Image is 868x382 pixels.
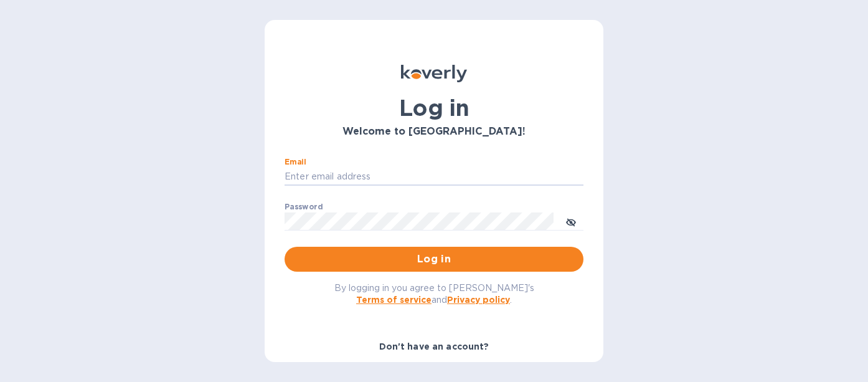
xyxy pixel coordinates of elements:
[334,283,534,305] span: By logging in you agree to [PERSON_NAME]'s and .
[295,252,573,267] span: Log in
[285,247,583,272] button: Log in
[285,203,323,211] label: Password
[447,295,510,305] a: Privacy policy
[401,65,467,82] img: Koverly
[285,126,583,138] h3: Welcome to [GEOGRAPHIC_DATA]!
[559,209,583,234] button: toggle password visibility
[285,95,583,121] h1: Log in
[356,295,432,305] a: Terms of service
[379,341,489,351] b: Don't have an account?
[285,158,306,166] label: Email
[285,168,583,186] input: Enter email address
